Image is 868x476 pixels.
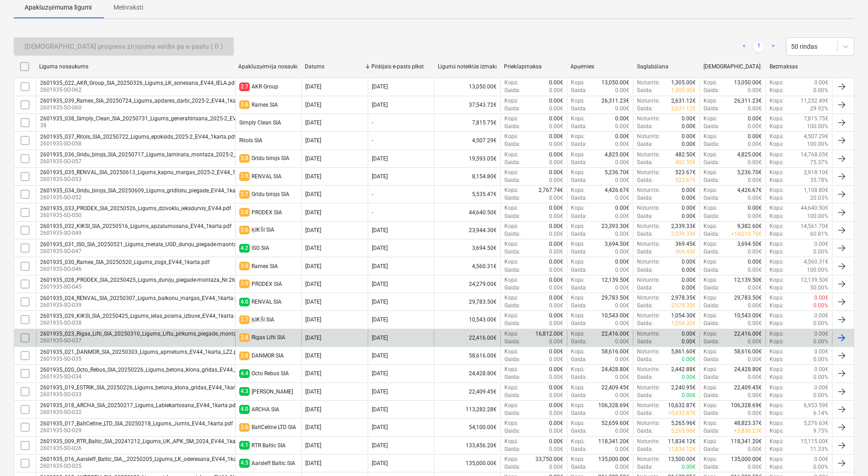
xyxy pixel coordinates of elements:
p: Kopā : [504,97,518,105]
p: Noturēts : [637,240,659,248]
div: [DATE] [305,102,321,108]
div: 4,507.29€ [434,133,500,148]
p: Gaida : [704,87,719,94]
p: 0.00€ [615,87,629,94]
div: 2601935_039_Ramex_SIA_20250724_Ligums_apdares_darbi_2025-2_EV44_1karta.pdf [40,98,252,104]
p: Kopā : [770,151,783,159]
p: 1,305.00€ [671,79,696,87]
p: 0.00€ [549,240,563,248]
div: [DEMOGRAPHIC_DATA] izmaksas [704,63,763,70]
p: Kopā : [571,97,585,105]
p: Kopā : [770,176,783,184]
p: 5,236.70€ [605,169,629,176]
p: 0.00€ [748,133,762,140]
p: Gaida : [571,194,587,202]
p: 60.81% [810,230,828,238]
p: 0.00% [813,248,828,256]
p: Gaida : [571,230,587,238]
p: 482.50€ [675,159,696,166]
div: 10,543.00€ [434,312,500,327]
p: Kopā : [571,240,585,248]
p: Gaida : [704,105,719,113]
p: Gaida : [637,140,653,148]
div: [DATE] [372,245,388,251]
p: 0.00€ [682,204,696,212]
p: 2601935-SO-050 [40,212,231,219]
p: 2601935-SO-060 [40,104,252,112]
p: Kopā : [704,115,717,123]
div: [DATE] [305,173,321,180]
p: Kopā : [770,97,783,105]
p: 1,305.00€ [671,87,696,94]
p: Kopā : [770,169,783,176]
div: [DATE] [372,102,388,108]
p: Kopā : [704,151,717,159]
p: 0.00€ [814,79,828,87]
p: Gaida : [571,87,587,94]
div: 135,000.00€ [434,455,500,471]
div: 8,154.80€ [434,169,500,184]
p: 0.00€ [549,248,563,256]
div: 5,535.47€ [434,186,500,202]
div: [DATE] [305,155,321,162]
p: 23,393.30€ [601,222,629,230]
div: PRODEX SIA [252,209,282,216]
p: 0.00€ [748,248,762,256]
p: Kopā : [704,169,717,176]
p: 0.00€ [748,194,762,202]
p: 0.00€ [549,258,563,266]
p: Gaida : [704,248,719,256]
p: 0.00€ [549,115,563,123]
p: Melnraksti [113,3,143,12]
p: 0.00€ [549,159,563,166]
p: 13,050.00€ [601,79,629,87]
p: Gaida : [571,140,587,148]
p: Kopā : [770,159,783,166]
p: Kopā : [504,222,518,230]
p: 0.00€ [615,140,629,148]
p: 0.00€ [549,140,563,148]
span: 3.6 [239,226,250,234]
p: 14,561.70€ [801,222,828,230]
p: Gaida : [504,105,520,113]
p: 0.00€ [748,115,762,123]
p: Gaida : [504,230,520,238]
p: Kopā : [704,186,717,194]
div: [DATE] [305,245,321,251]
div: - [372,137,373,144]
p: Gaida : [704,194,719,202]
span: 3.8 [239,154,250,163]
div: 3,694.50€ [434,240,500,256]
p: Kopā : [504,79,518,87]
p: 0.00€ [549,212,563,220]
div: [DATE] [305,227,321,233]
iframe: Chat Widget [822,432,868,476]
p: 2601935-SO-052 [40,194,252,202]
p: Kopā : [770,248,783,256]
p: Gaida : [571,176,587,184]
p: Kopā : [770,115,783,123]
p: Gaida : [637,230,653,238]
div: [DATE] [305,137,321,144]
p: Kopā : [704,97,717,105]
div: [DATE] [305,83,321,90]
p: Kopā : [770,133,783,140]
p: Kopā : [704,133,717,140]
p: Kopā : [504,151,518,159]
p: Noturēts : [637,186,659,194]
p: 2,631.12€ [671,105,696,113]
span: 3.6 [239,100,250,109]
p: 0.00€ [615,212,629,220]
p: 0.00€ [615,248,629,256]
p: Kopā : [571,151,585,159]
p: 0.00€ [682,123,696,130]
p: 0.00€ [682,186,696,194]
p: Apakšuzņēmuma līgumi [25,3,92,12]
div: 2601935_031_ISG_SIA_20250521_Ligums_metala_UGD_durvju_piegade-maontaza_EV44_1karta_19.05.pdf [40,241,303,248]
p: Kopā : [571,186,585,194]
p: 0.00€ [748,105,762,113]
p: Kopā : [770,105,783,113]
span: 3.9 [239,172,250,181]
p: Gaida : [504,176,520,184]
p: 4,426.67€ [605,186,629,194]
